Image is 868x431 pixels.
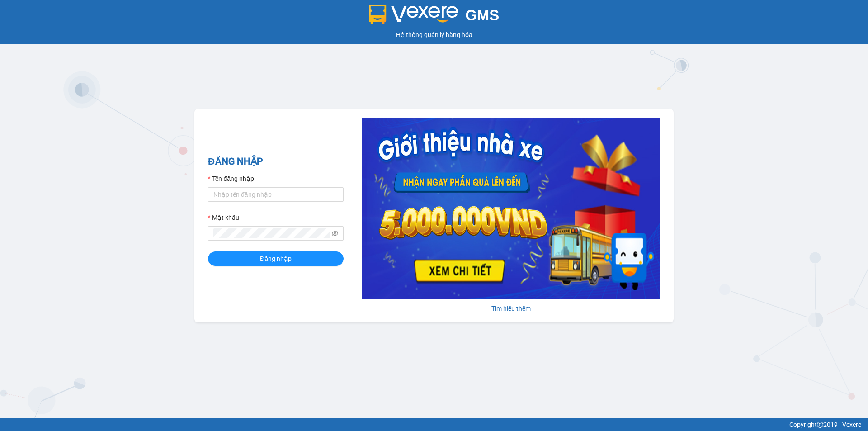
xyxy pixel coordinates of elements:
a: GMS [369,14,500,21]
span: copyright [817,422,823,428]
div: Tìm hiểu thêm [362,303,660,313]
div: Copyright 2019 - Vexere [7,420,861,430]
img: banner-0 [362,118,660,299]
span: eye-invisible [332,230,338,237]
label: Tên đăng nhập [208,174,254,184]
h2: ĐĂNG NHẬP [208,154,344,169]
input: Mật khẩu [213,228,330,238]
span: Đăng nhập [260,254,292,264]
span: GMS [465,7,499,24]
button: Đăng nhập [208,251,344,266]
img: logo 2 [369,5,458,24]
div: Hệ thống quản lý hàng hóa [2,30,866,40]
label: Mật khẩu [208,213,239,223]
input: Tên đăng nhập [208,187,344,202]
